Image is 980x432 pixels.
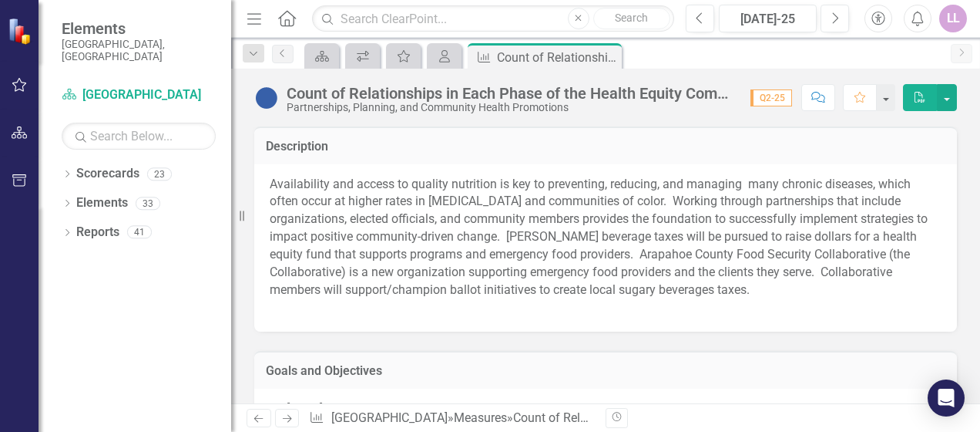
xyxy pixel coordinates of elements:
[62,19,216,38] span: Elements
[593,8,670,29] button: Search
[136,197,160,210] div: 33
[724,10,811,29] div: [DATE]-25
[147,167,172,181] div: 23
[497,48,618,67] div: Count of Relationships in Each Phase of the Health Equity Community Involvement Spectrum
[939,5,967,32] button: LL
[254,86,279,110] img: Baselining
[76,165,139,183] a: Scorecards
[615,12,648,24] span: Search
[287,85,735,102] div: Count of Relationships in Each Phase of the Health Equity Community Involvement Spectrum
[309,410,594,427] div: » »
[287,102,735,113] div: Partnerships, Planning, and Community Health Promotions
[62,38,216,63] small: [GEOGRAPHIC_DATA], [GEOGRAPHIC_DATA]
[454,410,507,425] a: Measures
[76,194,128,212] a: Elements
[127,226,152,239] div: 41
[62,123,216,150] input: Search Below...
[270,176,941,317] p: Availability and access to quality nutrition is key to preventing, reducing, and managing many ch...
[750,89,792,106] span: Q2-25
[62,86,216,104] a: [GEOGRAPHIC_DATA]
[928,380,965,417] div: Open Intercom Messenger
[331,410,448,425] a: [GEOGRAPHIC_DATA]
[266,140,945,154] h3: Description
[8,18,35,45] img: ClearPoint Strategy
[312,5,674,32] input: Search ClearPoint...
[266,364,945,378] h3: Goals and Objectives
[76,224,119,241] a: Reports
[719,5,817,32] button: [DATE]-25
